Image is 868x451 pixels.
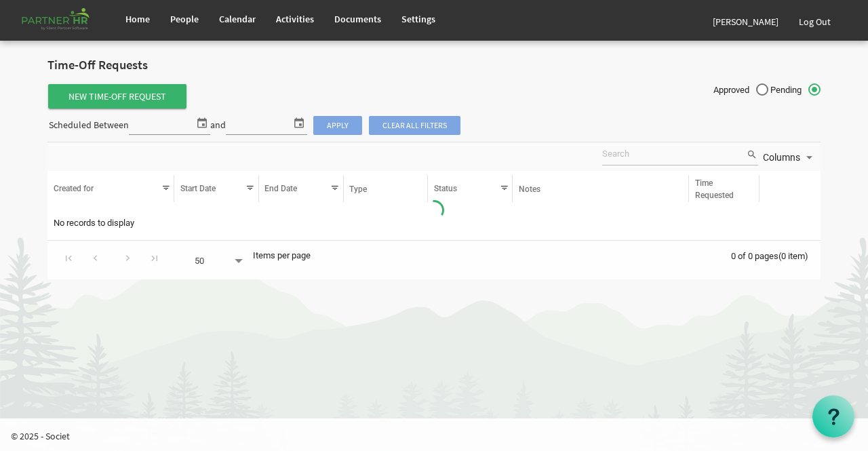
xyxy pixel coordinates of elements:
h2: Time-Off Requests [47,58,821,73]
span: Calendar [219,13,256,25]
span: New Time-Off Request [48,84,186,109]
div: Scheduled Between and [47,114,461,138]
span: Pending [770,84,821,96]
span: Apply [313,116,362,135]
span: Home [125,13,150,25]
span: Documents [334,13,381,25]
span: People [170,13,199,25]
span: Settings [401,13,435,25]
span: select [194,114,210,132]
span: select [291,114,307,132]
p: © 2025 - Societ [11,429,868,443]
span: Approved [713,84,768,96]
span: Activities [276,13,314,25]
span: Clear all filters [369,116,460,135]
a: Log Out [789,3,841,41]
a: [PERSON_NAME] [703,3,789,41]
